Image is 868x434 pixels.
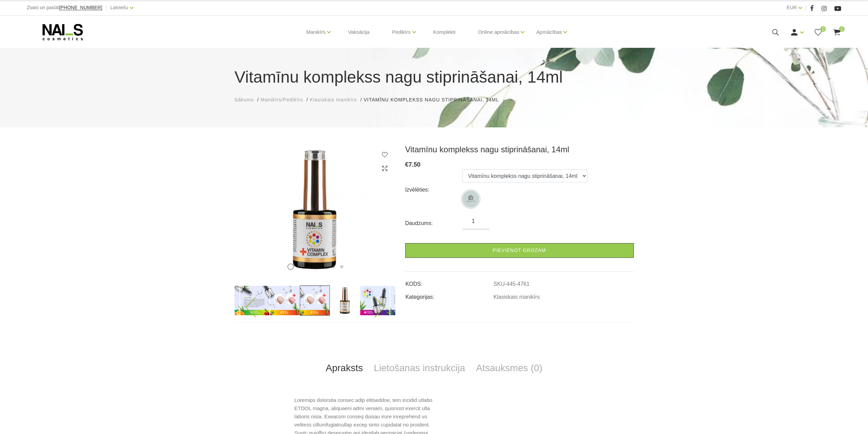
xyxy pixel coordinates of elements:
[235,65,634,89] h1: Vitamīnu komplekss nagu stiprināšanai, 14ml
[405,218,462,229] div: Daudzums:
[405,243,634,258] a: Pievienot grozam
[235,144,395,275] img: ...
[392,18,410,46] a: Pedikīrs
[364,96,506,103] li: Vitamīnu komplekss nagu stiprināšanai, 14ml
[332,265,335,268] button: 6 of 7
[342,16,375,48] a: Vaksācija
[235,96,254,103] a: Sākums
[428,16,461,48] a: Komplekti
[786,3,797,12] a: EUR
[306,18,326,46] a: Manikīrs
[297,265,301,268] button: 2 of 7
[59,5,102,10] span: [PHONE_NUMBER]
[106,3,107,12] span: |
[314,265,318,268] button: 4 of 7
[300,285,330,316] img: ...
[59,5,102,10] a: [PHONE_NUMBER]
[409,161,421,168] span: 7.50
[27,3,102,12] div: Zvani un pasūti
[330,285,360,316] img: ...
[306,265,309,268] button: 3 of 7
[405,184,462,195] div: Izvēlēties:
[494,281,530,287] a: SKU-445-4761
[320,357,368,379] a: Apraksts
[261,97,303,102] span: Manikīrs/Pedikīrs
[820,26,826,32] span: 0
[405,144,634,155] h3: Vitamīnu komplekss nagu stiprināšanai, 14ml
[310,97,357,102] span: Klasiskais manikīrs
[405,288,493,301] td: Kategorijas:
[288,264,294,270] button: 1 of 7
[839,26,844,32] span: 0
[360,285,390,316] img: ...
[405,275,493,288] td: KODS:
[390,285,420,316] img: ...
[270,285,300,316] img: ...
[536,18,562,46] a: Apmācības
[814,28,822,37] a: 0
[323,265,326,268] button: 5 of 7
[494,294,540,300] a: Klasiskais manikīrs
[471,357,548,379] a: Atsauksmes (0)
[340,265,343,268] button: 7 of 7
[833,28,841,37] a: 0
[405,161,409,168] span: €
[235,97,254,102] span: Sākums
[111,3,128,12] a: Latviešu
[261,96,303,103] a: Manikīrs/Pedikīrs
[310,96,357,103] a: Klasiskais manikīrs
[478,18,519,46] a: Online apmācības
[240,285,270,316] img: ...
[462,191,479,208] img: ...
[368,357,471,379] a: Lietošanas instrukcija
[805,3,807,12] span: |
